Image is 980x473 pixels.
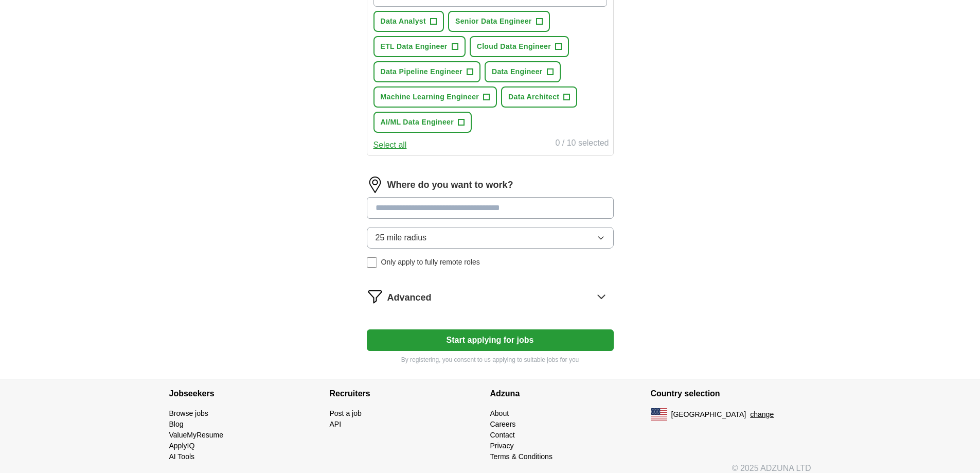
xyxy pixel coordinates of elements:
[373,139,407,151] button: Select all
[373,112,472,133] button: AI/ML Data Engineer
[373,61,480,82] button: Data Pipeline Engineer
[169,452,195,461] a: AI Tools
[455,16,532,27] span: Senior Data Engineer
[555,137,609,151] div: 0 / 10 selected
[387,178,513,192] label: Where do you want to work?
[373,86,497,108] button: Machine Learning Engineer
[387,291,432,305] span: Advanced
[367,329,614,351] button: Start applying for jobs
[750,409,774,420] button: change
[373,36,466,57] button: ETL Data Engineer
[508,92,559,102] span: Data Architect
[367,227,614,249] button: 25 mile radius
[470,36,569,57] button: Cloud Data Engineer
[448,11,550,32] button: Senior Data Engineer
[169,442,195,450] a: ApplyIQ
[367,177,383,193] img: location.png
[492,66,543,77] span: Data Engineer
[501,86,577,108] button: Data Architect
[671,409,746,420] span: [GEOGRAPHIC_DATA]
[651,408,667,421] img: US flag
[373,11,444,32] button: Data Analyst
[651,379,811,408] h4: Country selection
[490,431,515,439] a: Contact
[485,61,561,82] button: Data Engineer
[376,232,427,244] span: 25 mile radius
[367,257,377,268] input: Only apply to fully remote roles
[490,420,516,428] a: Careers
[490,442,514,450] a: Privacy
[330,409,362,417] a: Post a job
[381,66,462,77] span: Data Pipeline Engineer
[381,117,454,128] span: AI/ML Data Engineer
[381,16,426,27] span: Data Analyst
[169,431,224,439] a: ValueMyResume
[381,41,448,52] span: ETL Data Engineer
[381,257,480,268] span: Only apply to fully remote roles
[381,92,479,102] span: Machine Learning Engineer
[490,452,553,461] a: Terms & Conditions
[367,288,383,305] img: filter
[367,355,614,364] p: By registering, you consent to us applying to suitable jobs for you
[330,420,342,428] a: API
[490,409,509,417] a: About
[169,409,208,417] a: Browse jobs
[169,420,184,428] a: Blog
[477,41,551,52] span: Cloud Data Engineer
